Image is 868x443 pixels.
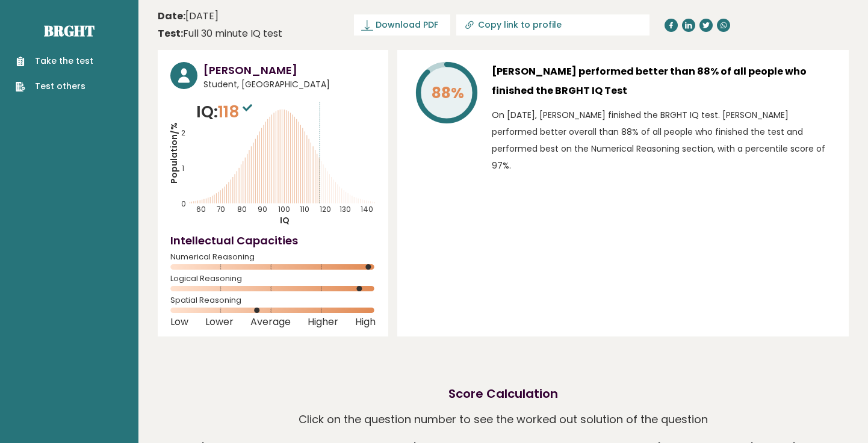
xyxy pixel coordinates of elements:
[196,100,255,124] p: IQ:
[16,80,93,93] a: Test others
[181,200,186,209] tspan: 0
[448,385,558,403] h2: Score Calculation
[158,9,219,23] time: [DATE]
[250,320,291,324] span: Average
[170,298,376,303] span: Spatial Reasoning
[280,214,290,226] tspan: IQ
[16,55,93,67] a: Take the test
[339,205,351,214] tspan: 130
[238,205,247,214] tspan: 80
[158,9,185,23] b: Date:
[182,164,184,173] tspan: 1
[196,205,206,214] tspan: 60
[492,107,836,174] p: On [DATE], [PERSON_NAME] finished the BRGHT IQ test. [PERSON_NAME] performed better overall than ...
[203,62,376,78] h3: [PERSON_NAME]
[217,205,225,214] tspan: 70
[320,205,331,214] tspan: 120
[376,19,438,31] span: Download PDF
[431,82,463,104] tspan: 88%
[170,255,376,259] span: Numerical Reasoning
[354,14,450,36] a: Download PDF
[168,122,180,184] tspan: Population/%
[355,320,376,324] span: High
[170,232,376,249] h4: Intellectual Capacities
[258,205,267,214] tspan: 90
[44,21,95,40] a: Brght
[308,320,338,324] span: Higher
[279,205,291,214] tspan: 100
[203,78,376,91] span: Student, [GEOGRAPHIC_DATA]
[492,62,836,101] h3: [PERSON_NAME] performed better than 88% of all people who finished the BRGHT IQ Test
[361,205,373,214] tspan: 140
[218,101,255,123] span: 118
[170,320,188,324] span: Low
[158,26,282,41] div: Full 30 minute IQ test
[170,276,376,281] span: Logical Reasoning
[181,128,185,138] tspan: 2
[158,26,183,40] b: Test:
[300,205,309,214] tspan: 110
[205,320,234,324] span: Lower
[299,409,708,430] p: Click on the question number to see the worked out solution of the question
